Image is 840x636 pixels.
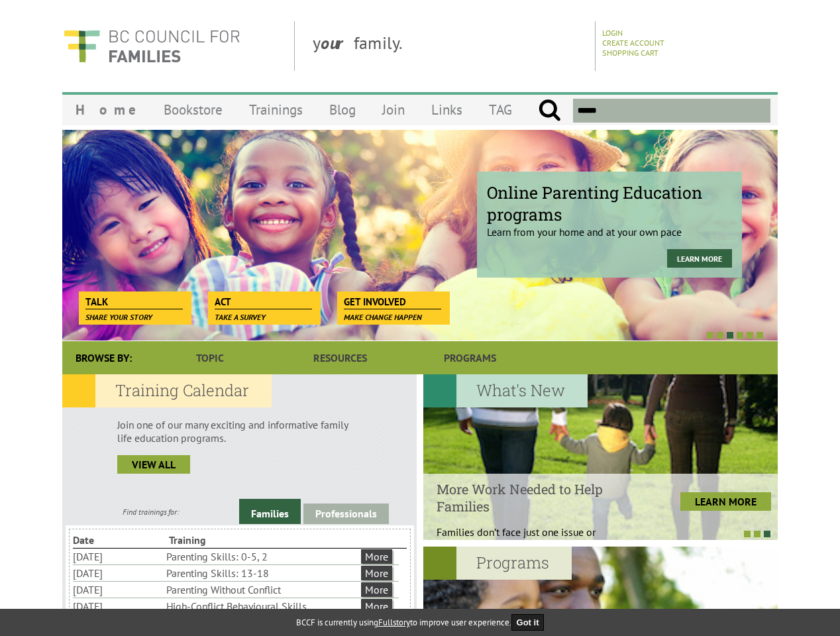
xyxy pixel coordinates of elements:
[361,566,392,580] a: More
[117,418,362,445] p: Join one of our many exciting and informative family life education programs.
[73,565,164,581] li: [DATE]
[62,21,241,71] img: BC Council for FAMILIES
[79,291,189,310] a: Talk Share your story
[85,312,152,322] span: Share your story
[302,21,596,71] div: y family.
[62,374,272,407] h2: Training Calendar
[344,312,422,322] span: Make change happen
[236,94,316,125] a: Trainings
[166,549,358,564] li: Parenting Skills: 0-5, 2
[62,94,150,125] a: Home
[437,525,635,552] p: Families don’t face just one issue or problem;...
[73,532,166,548] li: Date
[538,99,561,123] input: Submit
[511,614,545,631] button: Got it
[361,582,392,597] a: More
[166,582,358,598] li: Parenting Without Conflict
[405,341,535,374] a: Programs
[85,295,183,309] span: Talk
[166,565,358,581] li: Parenting Skills: 13-18
[680,492,771,511] a: LEARN MORE
[337,291,448,310] a: Get Involved Make change happen
[321,32,354,54] strong: our
[423,547,572,580] h2: Programs
[166,598,358,614] li: High-Conflict Behavioural Skills
[602,38,664,48] a: Create Account
[418,94,476,125] a: Links
[344,295,441,309] span: Get Involved
[378,617,410,628] a: Fullstory
[437,480,635,515] h4: More Work Needed to Help Families
[145,341,275,374] a: Topic
[150,94,236,125] a: Bookstore
[169,532,262,548] li: Training
[275,341,405,374] a: Resources
[487,182,732,225] span: Online Parenting Education programs
[476,94,525,125] a: TAG
[361,599,392,613] a: More
[208,291,319,310] a: Act Take a survey
[667,249,732,268] a: Learn more
[215,295,312,309] span: Act
[62,341,145,374] div: Browse By:
[303,503,389,524] a: Professionals
[73,549,164,564] li: [DATE]
[239,499,301,524] a: Families
[602,28,623,38] a: Login
[215,312,266,322] span: Take a survey
[423,374,588,407] h2: What's New
[602,48,658,58] a: Shopping Cart
[73,582,164,598] li: [DATE]
[73,598,164,614] li: [DATE]
[369,94,418,125] a: Join
[62,507,239,517] div: Find trainings for:
[117,455,190,474] a: view all
[361,549,392,564] a: More
[316,94,369,125] a: Blog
